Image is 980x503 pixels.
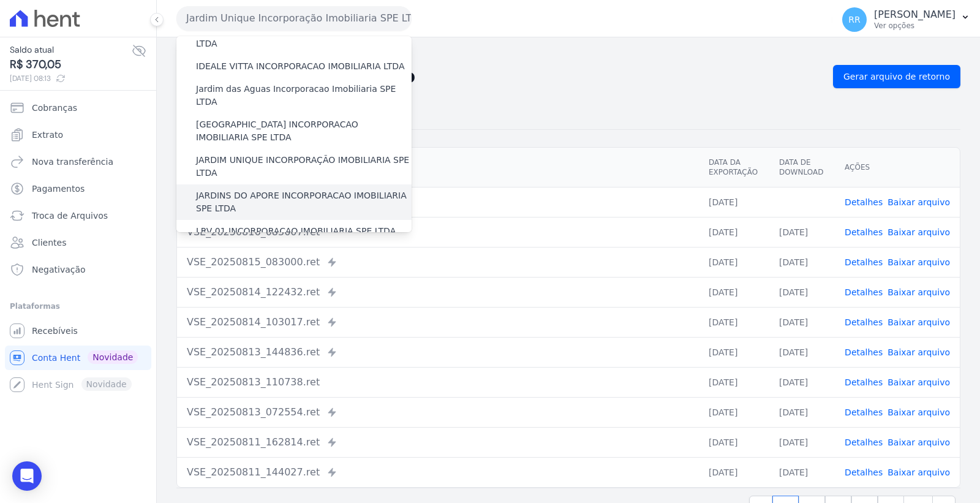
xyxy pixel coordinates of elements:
td: [DATE] [769,217,835,247]
th: Data de Download [769,148,835,187]
a: Troca de Arquivos [5,203,151,228]
div: VSE_20250813_144836.ret [187,345,689,360]
a: Recebíveis [5,319,151,343]
td: [DATE] [769,277,835,307]
span: Gerar arquivo de retorno [843,70,950,83]
div: VSE_20250819_081306.ret [187,195,689,210]
td: [DATE] [769,247,835,277]
span: R$ 370,05 [10,56,132,73]
td: [DATE] [699,247,769,277]
a: Baixar arquivo [888,377,950,387]
h2: Exportações de Retorno [176,68,823,85]
nav: Breadcrumb [176,47,960,60]
td: [DATE] [699,397,769,427]
div: Open Intercom Messenger [12,461,42,491]
th: Data da Exportação [699,148,769,187]
a: Clientes [5,230,151,255]
a: Detalhes [845,227,883,237]
p: Ver opções [874,21,956,31]
td: [DATE] [769,337,835,367]
div: VSE_20250813_110738.ret [187,375,689,390]
td: [DATE] [769,397,835,427]
td: [DATE] [699,187,769,217]
a: Baixar arquivo [888,197,950,207]
td: [DATE] [699,367,769,397]
button: Jardim Unique Incorporação Imobiliaria SPE LTDA [176,6,412,31]
div: VSE_20250814_103017.ret [187,315,689,330]
a: Nova transferência [5,149,151,174]
td: [DATE] [699,307,769,337]
a: Conta Hent Novidade [5,346,151,370]
span: Saldo atual [10,43,132,56]
span: [DATE] 08:13 [10,73,132,84]
span: Troca de Arquivos [32,210,108,222]
button: RR [PERSON_NAME] Ver opções [832,2,980,37]
span: Extrato [32,129,63,141]
span: Conta Hent [32,352,80,364]
td: [DATE] [769,367,835,397]
span: Novidade [88,350,138,364]
nav: Sidebar [10,96,146,397]
a: Detalhes [845,257,883,267]
a: Gerar arquivo de retorno [833,65,960,88]
span: Nova transferência [32,156,113,168]
p: [PERSON_NAME] [874,9,956,21]
td: [DATE] [699,337,769,367]
a: Baixar arquivo [888,467,950,477]
span: Pagamentos [32,183,85,195]
a: Detalhes [845,467,883,477]
td: [DATE] [699,427,769,457]
th: Arquivo [177,148,699,187]
td: [DATE] [699,457,769,487]
label: Jardim das Aguas Incorporacao Imobiliaria SPE LTDA [196,83,412,108]
label: IDEALE VITTA INCORPORACAO IMOBILIARIA LTDA [196,60,404,73]
a: Baixar arquivo [888,347,950,357]
td: [DATE] [699,217,769,247]
a: Detalhes [845,317,883,327]
span: Clientes [32,236,66,249]
a: Baixar arquivo [888,227,950,237]
td: [DATE] [699,277,769,307]
a: Pagamentos [5,176,151,201]
div: VSE_20250813_072554.ret [187,405,689,420]
span: Cobranças [32,102,77,114]
td: [DATE] [769,457,835,487]
label: IDEALE PREMIUM INCORPORACAO IMOBILIARIA LTDA [196,25,412,50]
div: VSE_20250811_144027.ret [187,465,689,480]
div: VSE_20250811_162814.ret [187,435,689,450]
a: Detalhes [845,287,883,297]
a: Baixar arquivo [888,257,950,267]
a: Extrato [5,123,151,147]
th: Ações [835,148,960,187]
div: VSE_20250816_083007.ret [187,225,689,240]
div: Plataformas [10,299,146,314]
span: Negativação [32,263,86,276]
label: JARDINS DO APORE INCORPORACAO IMOBILIARIA SPE LTDA [196,189,412,215]
a: Baixar arquivo [888,407,950,417]
div: VSE_20250814_122432.ret [187,285,689,300]
span: Recebíveis [32,325,78,337]
a: Detalhes [845,407,883,417]
a: Detalhes [845,377,883,387]
td: [DATE] [769,427,835,457]
a: Detalhes [845,347,883,357]
a: Baixar arquivo [888,317,950,327]
a: Baixar arquivo [888,437,950,447]
span: RR [848,15,860,24]
a: Negativação [5,257,151,282]
a: Detalhes [845,437,883,447]
a: Baixar arquivo [888,287,950,297]
td: [DATE] [769,307,835,337]
label: JARDIM UNIQUE INCORPORAÇÃO IMOBILIARIA SPE LTDA [196,154,412,180]
label: LRV 01 INCORPORACAO IMOBILIARIA SPE LTDA [196,225,396,238]
label: [GEOGRAPHIC_DATA] INCORPORACAO IMOBILIARIA SPE LTDA [196,118,412,144]
div: VSE_20250815_083000.ret [187,255,689,270]
a: Cobranças [5,96,151,120]
a: Detalhes [845,197,883,207]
